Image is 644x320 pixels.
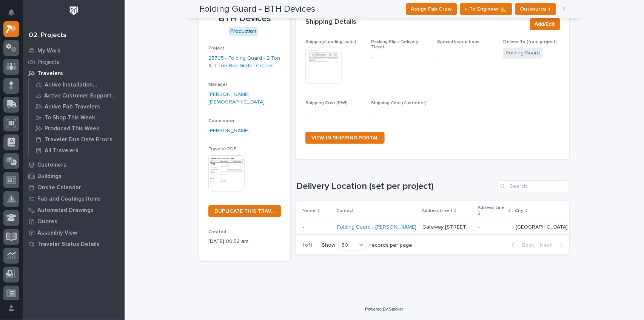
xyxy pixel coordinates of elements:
p: - [302,223,306,230]
p: Fab and Coatings Items [37,196,101,203]
span: Manager [208,82,227,87]
button: Add/Edit [530,18,560,30]
span: Shipping/Loading List(s) [305,40,356,44]
a: Active Fab Travelers [29,101,125,112]
span: Assign Fab Crew [411,5,452,14]
p: records per page [370,242,412,249]
span: Deliver To (from project) [503,40,557,44]
a: My Work [23,45,125,56]
p: Onsite Calendar [37,184,81,191]
a: Active Customer Support Travelers [29,90,125,101]
p: Address Line 1 [422,207,452,215]
p: Projects [37,59,59,66]
button: Back [505,242,537,249]
span: DUPLICATE THIS TRAVELER [214,209,275,214]
span: Traveler PDF [208,147,236,151]
p: Customers [37,162,66,169]
h2: Folding Guard - BTH Devices [199,4,315,15]
p: Buildings [37,173,62,180]
span: ← To Engineer 📐 [465,5,507,14]
a: Fab and Coatings Items [23,193,125,204]
a: [PERSON_NAME] [208,127,250,135]
a: Projects [23,56,125,68]
img: Workspace Logo [67,4,81,18]
span: Outsource ↑ [520,5,551,14]
p: Produced This Week [45,125,99,132]
p: Travelers [37,70,63,77]
a: Quotes [23,216,125,227]
span: Packing Slip / Delivery Ticket [371,40,419,49]
a: Travelers [23,68,125,79]
a: Produced This Week [29,123,125,134]
span: Next [540,242,557,249]
button: Next [537,242,569,249]
span: Back [518,242,534,249]
span: Add/Edit [535,20,555,29]
a: Powered By Stacker [365,307,403,311]
p: Gateway 65 South 1254 Vaughn Parkway [422,223,474,230]
p: [GEOGRAPHIC_DATA] [516,223,570,230]
span: Coordinator [208,119,234,123]
p: - [305,109,362,117]
a: [PERSON_NAME][DEMOGRAPHIC_DATA] [208,91,281,107]
div: Production [229,27,258,36]
h2: Shipping Details [305,18,356,26]
button: ← To Engineer 📐 [460,3,512,15]
a: 25705 - Folding Guard - 2 Ton & 3 Ton Box Girder Cranes [208,54,281,70]
div: 02. Projects [29,31,66,40]
p: Active Installation Travelers [45,82,119,88]
input: Search [498,180,569,192]
p: Active Fab Travelers [45,104,100,110]
p: 1 of 1 [296,236,319,255]
p: Contact [336,207,354,215]
a: Traveler Due Date Errors [29,134,125,145]
p: Address Line 2 [478,204,507,218]
a: Folding Guard - [PERSON_NAME] [337,224,416,230]
a: Folding Guard [506,49,540,57]
p: Traveler Status Details [37,241,100,248]
p: Automated Drawings [37,207,94,214]
p: - [371,109,428,117]
button: Notifications [3,5,19,20]
a: Traveler Status Details [23,238,125,250]
p: - [371,53,428,61]
a: Active Installation Travelers [29,79,125,90]
p: Assembly View [37,230,77,237]
a: DUPLICATE THIS TRAVELER [208,205,281,217]
span: Created [208,230,226,234]
a: All Travelers [29,145,125,156]
p: [DATE] 09:52 am [208,238,281,246]
span: Special Instructions [438,40,480,44]
p: City [515,207,524,215]
p: My Work [37,48,60,54]
a: Automated Drawings [23,204,125,216]
p: Show [322,242,335,249]
p: Quotes [37,218,57,225]
p: Active Customer Support Travelers [44,93,119,99]
p: Name [302,207,316,215]
span: Project [208,46,224,51]
div: Notifications [9,9,19,21]
h1: Delivery Location (set per project) [296,181,495,192]
p: - [438,53,495,61]
button: Assign Fab Crew [406,3,457,15]
p: - [478,223,481,230]
a: To Shop This Week [29,112,125,123]
a: Customers [23,159,125,170]
a: Buildings [23,170,125,182]
p: All Travelers [45,147,79,154]
span: Shipping Cost (PWI) [305,101,348,105]
a: VIEW IN SHIPPING PORTAL [305,132,385,144]
p: Traveler Due Date Errors [45,136,112,143]
span: Shipping Cost (Customer) [371,101,427,105]
a: Assembly View [23,227,125,238]
p: To Shop This Week [45,114,95,121]
button: Outsource ↑ [515,3,556,15]
a: Onsite Calendar [23,182,125,193]
span: VIEW IN SHIPPING PORTAL [311,135,379,141]
div: 30 [339,241,357,249]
